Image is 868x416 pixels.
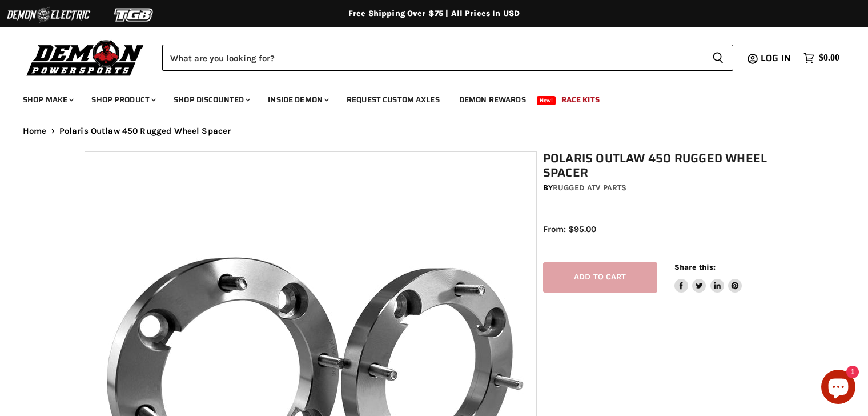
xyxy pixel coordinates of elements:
a: Inside Demon [259,88,336,111]
img: Demon Electric Logo 2 [6,4,91,26]
span: Log in [761,51,791,65]
input: Search [162,45,703,71]
a: Log in [756,53,798,63]
a: $0.00 [798,50,845,66]
a: Shop Make [14,88,81,111]
a: Demon Rewards [451,88,535,111]
a: Home [23,126,47,136]
a: Shop Product [83,88,163,111]
a: Rugged ATV Parts [553,183,626,193]
inbox-online-store-chat: Shopify online store chat [818,370,859,407]
span: New! [537,96,556,105]
ul: Main menu [14,83,837,111]
h1: Polaris Outlaw 450 Rugged Wheel Spacer [543,151,790,180]
span: $0.00 [819,53,839,63]
span: Share this: [674,263,716,271]
button: Search [703,45,733,71]
span: Polaris Outlaw 450 Rugged Wheel Spacer [59,126,231,136]
span: From: $95.00 [543,224,596,234]
div: by [543,182,790,194]
form: Product [162,45,733,71]
img: TGB Logo 2 [91,4,177,26]
aside: Share this: [674,262,742,293]
a: Shop Discounted [165,88,257,111]
a: Race Kits [553,88,608,111]
img: Demon Powersports [23,37,148,78]
a: Request Custom Axles [338,88,448,111]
